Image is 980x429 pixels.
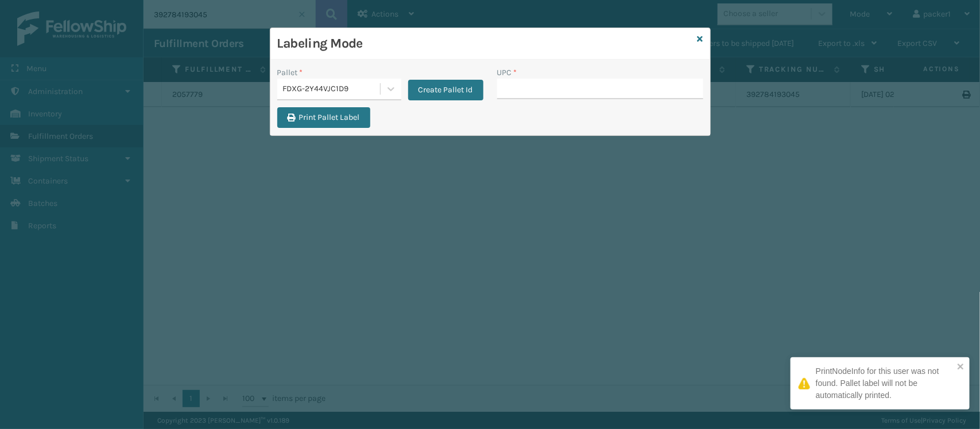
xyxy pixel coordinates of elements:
[408,80,483,100] button: Create Pallet Id
[957,362,965,373] button: close
[816,365,954,401] div: PrintNodeInfo for this user was not found. Pallet label will not be automatically printed.
[497,67,517,79] label: UPC
[277,67,303,79] label: Pallet
[277,35,693,52] h3: Labeling Mode
[283,83,381,95] div: FDXG-2Y44VJC1D9
[277,107,370,128] button: Print Pallet Label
